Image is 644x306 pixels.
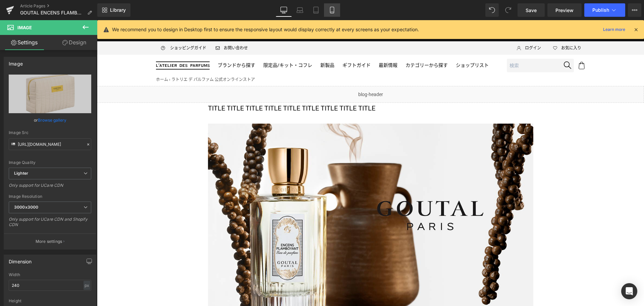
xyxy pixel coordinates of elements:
[324,3,340,17] a: Mobile
[464,25,484,32] span: お気に入り
[127,25,151,32] span: お問い合わせ
[59,25,109,32] a: ショッピングガイド
[63,25,69,31] img: Icon_ShoppingGuide.svg
[74,57,158,62] span: ラトリエ デ パルファム 公式オンラインストア
[547,3,582,17] a: Preview
[292,3,308,17] a: Laptop
[282,40,301,51] a: 最新情報
[115,25,151,32] a: お問い合わせ
[246,40,274,51] a: ギフトガイド
[59,57,71,62] a: ホーム
[309,40,351,51] a: カテゴリーから探す
[296,8,316,13] a: こちらから
[485,3,499,17] button: Undo
[584,3,625,17] button: Publish
[223,40,237,51] a: 新製品
[9,117,91,124] div: or
[38,114,66,126] a: Browse gallery
[9,183,91,192] div: Only support for UCare CDN
[600,26,628,34] a: Learn more
[621,283,637,299] div: Open Intercom Messenger
[9,255,32,264] div: Dimension
[36,238,62,245] p: More settings
[7,7,540,14] p: LINE公式アカウントの友だち追加は
[20,10,85,15] span: GOUTAL ENCENS FLAMBOYANT ニュース（9/3公開）
[456,26,460,30] img: Icon_Heart_Empty.svg
[9,57,23,67] div: Image
[110,7,126,13] span: Library
[73,25,109,32] span: ショッピングガイド
[166,40,215,51] a: 限定品/キット・コフレ
[592,7,609,13] span: Publish
[9,299,91,303] div: Height
[14,171,28,176] b: Lighter
[121,40,158,51] a: ブランドから探す
[501,3,515,17] button: Redo
[420,25,424,32] img: Icon_User.svg
[9,160,91,165] div: Image Quality
[119,26,123,29] img: Icon_Email.svg
[20,3,97,9] a: Article Pages
[416,25,444,32] a: ログイン
[112,26,419,33] p: We recommend you to design in Desktop first to ensure the responsive layout would display correct...
[17,25,32,30] span: Image
[72,57,73,62] span: ›
[555,7,574,14] span: Preview
[59,56,158,63] nav: breadcrumbs
[9,138,91,150] input: Link
[59,41,113,49] img: ラトリエ デ パルファム 公式オンラインストア
[467,41,474,49] img: Icon_Search.svg
[526,7,537,14] span: Save
[410,39,477,52] input: 検索
[4,233,96,249] button: More settings
[308,3,324,17] a: Tablet
[628,3,641,17] button: More
[9,280,91,291] input: auto
[9,194,91,199] div: Image Resolution
[97,3,130,17] a: New Library
[9,217,91,232] div: Only support for UCare CDN and Shopify CDN
[14,205,38,210] b: 3000x3000
[9,130,91,135] div: Image Src
[481,42,488,49] img: Icon_Cart.svg
[50,35,99,50] a: Design
[111,83,436,93] p: TITLE TITLE TITLE TITLE TITLE TITLE TITLE TITLE TITLE
[276,3,292,17] a: Desktop
[7,0,540,7] p: [全製品対象] ご購入で選べるサンプル2点プレゼント！
[359,40,392,51] a: ショップリスト
[111,103,436,287] img: KEY VISUAL
[9,272,91,277] div: Width
[428,25,444,32] span: ログイン
[84,281,90,290] div: px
